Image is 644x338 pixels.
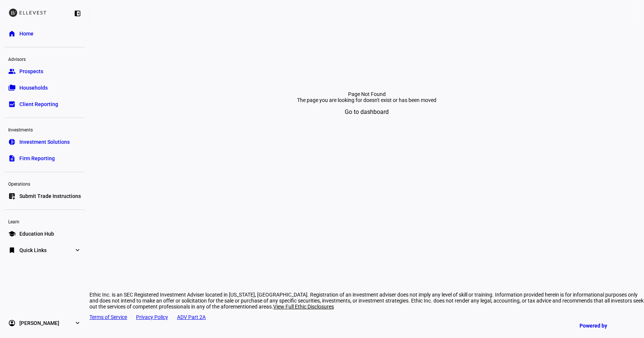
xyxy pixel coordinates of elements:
eth-mat-symbol: folder_copy [8,84,16,92]
div: Operations [4,178,85,189]
span: Home [19,30,34,37]
span: Go to dashboard [345,103,389,121]
a: Privacy Policy [136,314,168,320]
div: Advisors [4,53,85,64]
eth-mat-symbol: school [8,230,16,238]
div: The page you are looking for doesn't exist or has been moved [215,97,519,103]
span: Education Hub [19,230,54,238]
span: Households [19,84,48,92]
button: Go to dashboard [334,103,399,121]
span: Quick Links [19,246,47,254]
div: Investments [4,124,85,134]
eth-mat-symbol: account_circle [8,319,16,327]
a: ADV Part 2A [177,314,206,320]
a: bid_landscapeClient Reporting [4,97,85,112]
span: Prospects [19,68,43,75]
span: [PERSON_NAME] [19,319,59,327]
a: pie_chartInvestment Solutions [4,134,85,149]
a: folder_copyHouseholds [4,80,85,95]
div: Page Not Found [98,91,635,97]
eth-mat-symbol: list_alt_add [8,192,16,200]
div: Learn [4,216,85,226]
eth-mat-symbol: group [8,68,16,75]
a: descriptionFirm Reporting [4,151,85,166]
eth-mat-symbol: home [8,30,16,37]
eth-mat-symbol: bid_landscape [8,100,16,108]
span: Firm Reporting [19,155,55,162]
a: groupProspects [4,64,85,79]
eth-mat-symbol: bookmark [8,246,16,254]
span: Investment Solutions [19,138,70,146]
eth-mat-symbol: expand_more [74,319,81,327]
eth-mat-symbol: pie_chart [8,138,16,146]
eth-mat-symbol: left_panel_close [74,10,81,17]
span: View Full Ethic Disclosures [273,304,334,310]
span: Submit Trade Instructions [19,192,81,200]
eth-mat-symbol: expand_more [74,246,81,254]
div: Ethic Inc. is an SEC Registered Investment Adviser located in [US_STATE], [GEOGRAPHIC_DATA]. Regi... [89,292,644,310]
a: homeHome [4,26,85,41]
a: Terms of Service [89,314,127,320]
span: Client Reporting [19,100,58,108]
eth-mat-symbol: description [8,155,16,162]
a: Powered by [576,319,633,332]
